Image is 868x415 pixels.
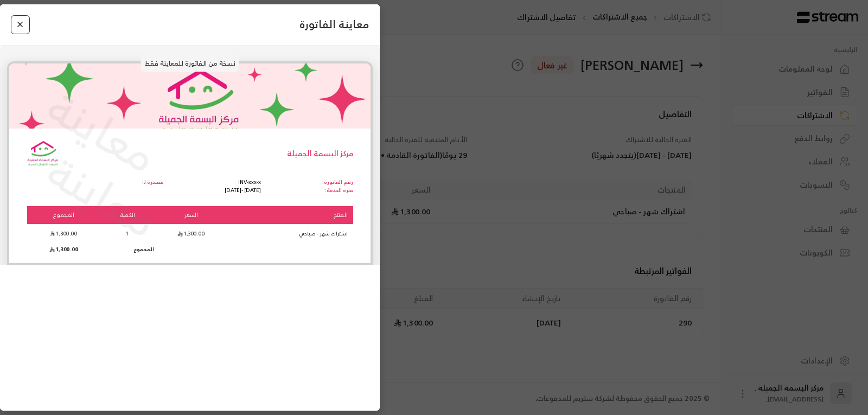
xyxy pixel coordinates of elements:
p: INV-xxx-x [225,178,261,187]
td: 1,300.00 [27,244,101,255]
p: معاينة [36,74,169,188]
p: نسخة من الفاتورة للمعاينة فقط [141,54,239,72]
th: السعر [155,206,228,224]
img: image%20%2889%29_ihfsm.png [9,63,371,129]
p: معاينة [36,138,169,253]
p: مركز البسمة الجميلة [287,148,353,159]
p: فترة الخدمة: [322,187,353,195]
span: معاينة الفاتورة [299,16,369,33]
p: [DATE] - [DATE] [225,187,261,195]
td: اشتراك شهر - صباحي [228,225,353,243]
p: مصدرة لـ: [142,178,164,187]
td: 1,300.00 [27,225,101,243]
th: المنتج [228,206,353,224]
table: Products [27,205,353,256]
td: 1,300.00 [155,225,228,243]
th: المجموع [27,206,101,224]
td: المجموع [100,244,154,255]
img: Logo [27,137,60,170]
button: Close [11,15,30,34]
p: رقم الفاتورة: [322,178,353,187]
